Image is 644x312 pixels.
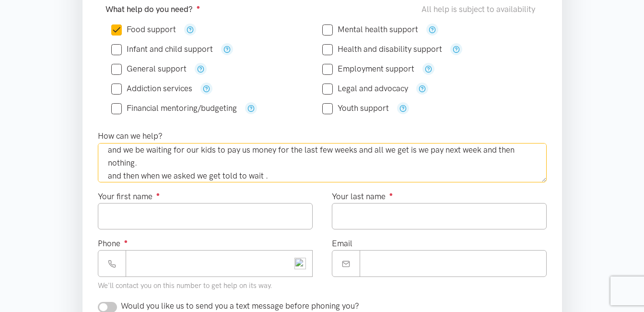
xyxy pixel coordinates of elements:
label: Your last name [332,190,393,203]
label: Email [332,237,352,250]
label: How can we help? [98,130,163,143]
label: Your first name [98,190,160,203]
label: Food support [111,25,176,34]
input: Phone number [126,250,313,276]
label: Infant and child support [111,45,213,53]
span: Would you like us to send you a text message before phoning you? [121,301,359,311]
label: Mental health support [322,25,418,34]
label: Youth support [322,104,389,112]
div: All help is subject to availability [422,3,539,16]
label: Financial mentoring/budgeting [111,104,237,112]
sup: ● [197,3,200,11]
sup: ● [124,238,128,245]
img: npw-badge-icon-locked.svg [294,258,306,269]
label: What help do you need? [105,3,200,16]
sup: ● [156,191,160,198]
input: Email [360,250,547,276]
label: Phone [98,237,128,250]
small: We'll contact you on this number to get help on its way. [98,281,272,290]
label: Health and disability support [322,45,442,53]
sup: ● [389,191,393,198]
label: Addiction services [111,84,192,93]
label: Employment support [322,65,414,73]
label: Legal and advocacy [322,84,408,93]
label: General support [111,65,187,73]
